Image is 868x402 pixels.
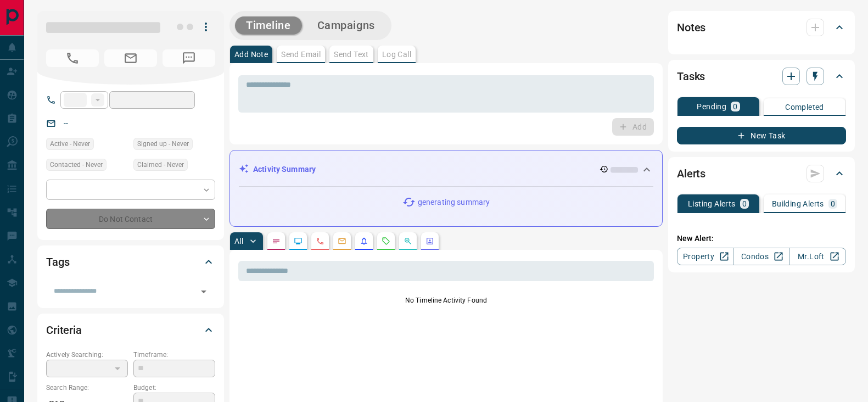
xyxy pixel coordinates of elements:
[64,119,68,127] a: --
[418,197,490,208] p: generating summary
[46,350,128,360] p: Actively Searching:
[253,164,316,175] p: Activity Summary
[196,284,211,299] button: Open
[137,138,189,149] span: Signed up - Never
[677,14,846,41] div: Notes
[733,248,789,265] a: Condos
[316,237,324,245] svg: Calls
[46,49,99,67] span: No Number
[338,237,346,245] svg: Emails
[697,103,726,110] p: Pending
[46,253,69,271] h2: Tags
[235,16,302,35] button: Timeline
[677,19,705,36] h2: Notes
[46,321,82,339] h2: Criteria
[789,248,846,265] a: Mr.Loft
[104,49,157,67] span: No Email
[733,103,737,110] p: 0
[46,383,128,393] p: Search Range:
[234,237,243,245] p: All
[50,159,103,170] span: Contacted - Never
[294,237,303,245] svg: Lead Browsing Activity
[677,160,846,187] div: Alerts
[382,237,390,245] svg: Requests
[677,233,846,244] p: New Alert:
[46,317,215,343] div: Criteria
[133,350,215,360] p: Timeframe:
[688,200,736,208] p: Listing Alerts
[46,249,215,275] div: Tags
[425,237,434,245] svg: Agent Actions
[50,138,90,149] span: Active - Never
[677,68,705,85] h2: Tasks
[272,237,281,245] svg: Notes
[137,159,184,170] span: Claimed - Never
[360,237,368,245] svg: Listing Alerts
[133,383,215,393] p: Budget:
[46,209,215,229] div: Do Not Contact
[677,63,846,90] div: Tasks
[306,16,386,35] button: Campaigns
[239,159,653,180] div: Activity Summary
[831,200,835,208] p: 0
[234,51,268,58] p: Add Note
[677,127,846,144] button: New Task
[785,103,824,111] p: Completed
[742,200,747,208] p: 0
[677,165,705,182] h2: Alerts
[677,248,733,265] a: Property
[238,295,654,305] p: No Timeline Activity Found
[163,49,215,67] span: No Number
[404,237,412,245] svg: Opportunities
[772,200,824,208] p: Building Alerts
